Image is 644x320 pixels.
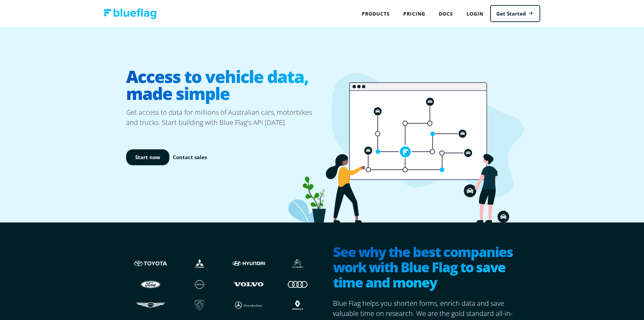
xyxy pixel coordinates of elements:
[133,299,168,312] img: Genesis logo
[280,278,315,291] img: Audi logo
[355,7,397,21] div: Products
[126,107,322,128] p: Get access to data for millions of Australian cars, motorbikes and trucks. Start building with Bl...
[280,299,315,312] img: Renault logo
[432,7,460,21] a: Docs
[133,278,168,291] img: Ford logo
[490,5,540,22] a: Get Started
[182,278,217,291] img: Nissan logo
[126,149,169,165] a: Start now
[126,63,322,107] h1: Access to vehicle data, made simple
[397,7,432,21] a: Pricing
[333,244,518,292] h2: See why the best companies work with Blue Flag to save time and money
[173,153,207,161] a: Contact sales
[231,299,266,312] img: Mercedes logo
[231,278,266,291] img: Volvo logo
[231,257,266,270] img: Hyundai logo
[133,257,168,270] img: Toyota logo
[182,257,217,270] img: Mistubishi logo
[460,7,490,21] a: Login to Blue Flag application
[104,8,157,19] img: Blue Flag logo
[280,257,315,270] img: Citroen logo
[182,299,217,312] img: Peugeot logo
